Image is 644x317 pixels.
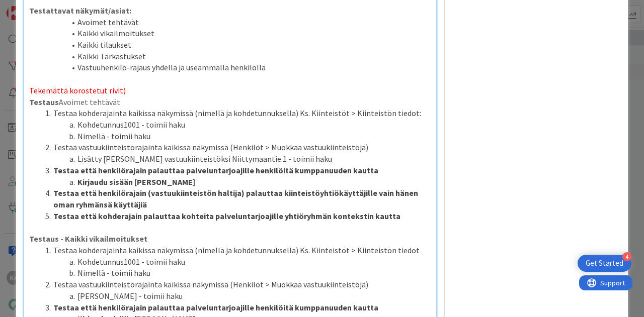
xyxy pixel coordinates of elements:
strong: Testaa että henkilörajain palauttaa palveluntarjoajille henkilöitä kumppanuuden kautta [53,302,378,312]
strong: Kirjaudu sisään [PERSON_NAME] [77,177,195,187]
strong: Testaa että kohderajain palauttaa kohteita palveluntarjoajille yhtiöryhmän kontekstin kautta [53,211,400,221]
span: 1001 - toimii haku [124,120,185,130]
li: Kohdetunnus [41,119,431,131]
li: Nimellä - toimii haku [41,267,431,279]
div: Open Get Started checklist, remaining modules: 4 [578,255,631,272]
li: Kaikki tilaukset [41,39,431,51]
li: [PERSON_NAME] - toimii haku [41,290,431,302]
li: Vastuuhenkilö-rajaus yhdellä ja useammalla henkilöllä [41,62,431,73]
li: Avoimet tehtävät [41,17,431,28]
strong: Testaa että henkilörajain palauttaa palveluntarjoajille henkilöitä kumppanuuden kautta [53,165,378,175]
span: Support [21,2,46,14]
div: Get Started [586,258,623,268]
strong: Testaus [29,97,59,107]
span: 1001 - toimii haku [124,257,185,267]
li: Kaikki vikailmoitukset [41,28,431,39]
li: Kaikki Tarkastukset [41,51,431,62]
strong: Testattavat näkymät/asiat: [29,6,131,16]
span: Tekemättä korostetut rivit) [29,85,126,95]
li: Testaa vastuukiinteistörajainta kaikissa näkymissä (Henkilöt > Muokkaa vastuukiinteistöjä) [41,142,431,153]
li: Nimellä - toimii haku [41,131,431,142]
div: 4 [622,252,631,261]
li: Kohdetunnus [41,256,431,268]
li: Testaa kohderajainta kaikissa näkymissä (nimellä ja kohdetunnuksella) Ks. Kiinteistöt > Kiinteist... [41,108,431,119]
p: Avoimet tehtävät [29,96,431,108]
strong: Testaus - Kaikki vikailmoitukset [29,234,147,244]
li: Testaa kohderajainta kaikissa näkymissä (nimellä ja kohdetunnuksella) Ks. Kiinteistöt > Kiinteist... [41,245,431,256]
li: Lisätty [PERSON_NAME] vastuukiinteistöksi Niittymaantie 1 - toimii haku [41,153,431,165]
li: Testaa vastuukiinteistörajainta kaikissa näkymissä (Henkilöt > Muokkaa vastuukiinteistöjä) [41,279,431,290]
strong: Testaa että henkilörajain (vastuukiinteistön haltija) palauttaa kiinteistöyhtiökäyttäjille vain h... [53,188,420,209]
